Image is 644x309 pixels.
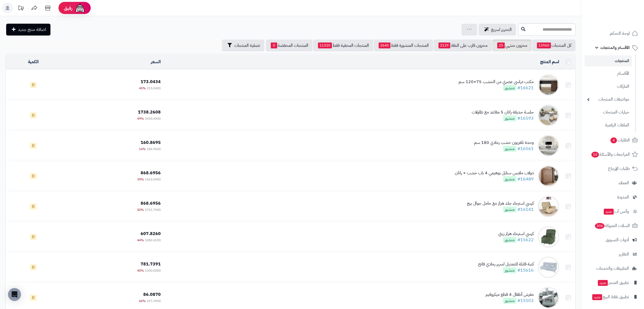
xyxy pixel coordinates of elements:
span: منشور [503,146,516,152]
span: 13960 [537,42,551,48]
span: 1413.0400 [145,177,161,182]
a: الكمية [28,59,39,65]
a: تحديثات المنصة [14,3,28,15]
a: خيارات المنتجات [584,106,632,118]
span: 0 [30,82,36,88]
span: 781.7391 [141,261,161,267]
span: 45% [139,86,146,91]
img: ai-face.png [75,3,85,13]
img: مكتب دراسي عصري من الخشب 75×120 سم [538,74,559,96]
a: تطبيق المتجرجديد [584,276,641,289]
span: وآتس آب [603,208,629,215]
span: 40% [137,268,144,273]
img: دولاب ملابس ستايل بوهيمي 4 باب خشب × راتان [538,165,559,187]
span: 0 [30,264,36,270]
img: جلسة حديقة راتان 5 مقاعد مع طاولات [538,105,559,126]
span: 49% [137,116,144,121]
a: الملفات الرقمية [584,119,632,131]
a: اسم المنتج [540,59,559,65]
span: 868.6956 [141,200,161,207]
span: 607.8260 [141,230,161,237]
span: منشور [503,298,516,304]
a: مخزون قارب على النفاذ2129 [434,40,492,51]
span: 4 [610,137,617,143]
a: أدوات التسويق [584,233,641,246]
a: المنتجات [584,55,632,66]
span: 11320 [318,42,332,48]
div: دولاب ملابس ستايل بوهيمي 4 باب خشب × راتان [455,170,534,176]
span: 160.8695 [141,139,161,146]
span: المدونة [617,193,629,201]
a: #15622 [517,237,534,243]
a: التطبيقات والخدمات [584,262,641,275]
a: التقارير [584,248,641,261]
div: كنبة قابلة للتعديل لسرير رمادي فاتح [478,261,534,267]
span: منشور [503,207,516,212]
div: جلسة حديقة راتان 5 مقاعد مع طاولات [472,109,534,115]
a: #16141 [517,206,534,213]
span: الأقسام والمنتجات [600,44,630,51]
span: 60% [139,299,146,303]
img: وحدة تلفزيون خشب رمادي 180 سم [538,135,559,157]
a: العملاء [584,176,641,189]
span: 306 [595,223,605,229]
span: 39% [137,177,144,182]
img: كرسي استرخاء هزاز زيتي [538,226,559,248]
div: مفرش أطفال 4 قطع ميكروفيبر [485,292,534,298]
a: السعر [151,59,161,65]
span: 0 [271,42,277,48]
span: العملاء [619,179,629,187]
a: تطبيق نقاط البيعجديد [584,290,641,303]
span: التقارير [619,250,629,258]
span: 2129 [438,42,450,48]
a: #16489 [517,176,534,182]
span: المراجعات والأسئلة [591,151,630,158]
span: 2640 [379,42,390,48]
span: 1300.0000 [145,268,161,273]
a: #15503 [517,297,534,304]
span: تطبيق المتجر [597,279,629,286]
a: مواصفات المنتجات [584,94,632,105]
span: رفيق [64,5,72,11]
span: 0 [30,173,36,179]
a: السلات المتروكة306 [584,219,641,232]
a: #16593 [517,115,534,122]
span: 868.6956 [141,170,161,176]
span: 10 [591,152,599,158]
img: كنبة قابلة للتعديل لسرير رمادي فاتح [538,257,559,278]
span: جديد [598,280,608,286]
span: 50% [137,207,144,212]
span: تطبيق نقاط البيع [592,293,629,301]
span: 1082.6100 [145,238,161,243]
img: مفرش أطفال 4 قطع ميكروفيبر [538,287,559,308]
span: التطبيقات والخدمات [596,265,629,272]
span: 186.9600 [147,147,161,151]
a: المنتجات المنشورة فقط2640 [374,40,433,51]
span: 0 [30,204,36,209]
span: 1721.7400 [145,207,161,212]
span: 1738.2608 [138,109,161,115]
a: وآتس آبجديد [584,205,641,218]
span: السلات المتروكة [594,222,630,229]
span: 313.0400 [147,86,161,91]
div: Open Intercom Messenger [8,288,21,301]
a: المدونة [584,191,641,204]
span: جديد [604,209,614,215]
a: التحرير لسريع [479,24,516,35]
a: الطلبات4 [584,134,641,147]
img: كرسي استرخاء جلد هزاز مع حامل جوال بيج [538,196,559,217]
a: المنتجات المخفية فقط11320 [313,40,373,51]
span: التحرير لسريع [491,26,512,33]
a: كل المنتجات13960 [532,40,576,51]
span: لوحة التحكم [610,30,630,37]
a: الماركات [584,81,632,92]
a: #15616 [517,267,534,274]
span: طلبات الإرجاع [608,165,630,172]
span: 14% [139,147,146,151]
span: تصفية المنتجات [234,42,260,49]
span: 0 [30,143,36,149]
span: اضافة منتج جديد [18,26,46,33]
span: 0 [30,234,36,240]
span: أدوات التسويق [606,236,629,244]
a: طلبات الإرجاع [584,162,641,175]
